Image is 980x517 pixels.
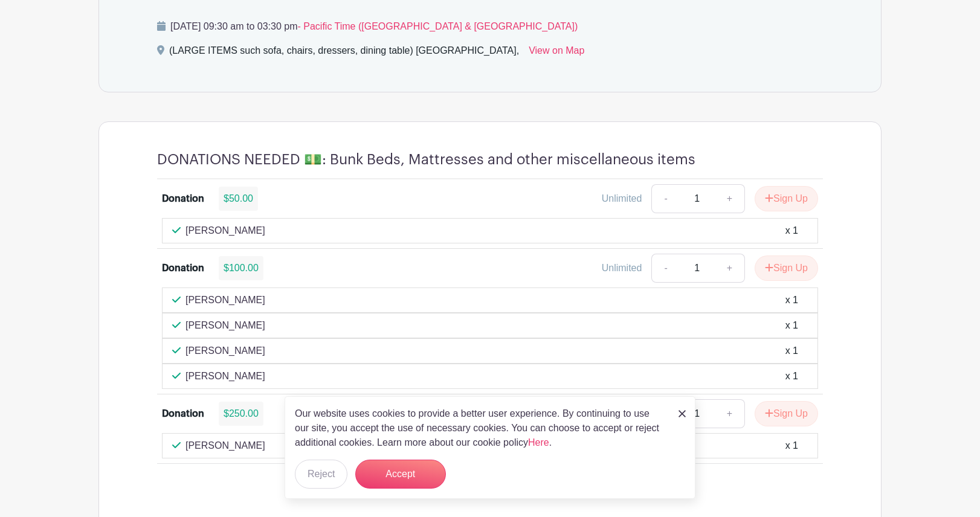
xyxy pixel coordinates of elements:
p: [PERSON_NAME] [185,223,265,238]
a: + [715,184,745,213]
div: $100.00 [219,256,263,280]
button: Sign Up [755,186,818,211]
p: [PERSON_NAME] [185,369,265,384]
p: [PERSON_NAME] [185,293,265,307]
div: Unlimited [602,261,642,275]
a: - [651,254,679,283]
button: Sign Up [755,401,818,426]
div: $250.00 [219,402,263,426]
p: Our website uses cookies to provide a better user experience. By continuing to use our site, you ... [295,406,666,450]
a: + [715,254,745,283]
div: Donation [162,406,204,421]
p: [PERSON_NAME] [185,344,265,358]
a: Here [528,437,549,448]
button: Accept [355,460,446,489]
a: View on Map [529,43,584,63]
a: - [651,184,679,213]
div: Donation [162,191,204,206]
h4: DONATIONS NEEDED 💵: Bunk Beds, Mattresses and other miscellaneous items [157,151,695,169]
div: Donation [162,261,204,275]
div: $50.00 [219,187,258,211]
div: x 1 [785,293,798,307]
div: x 1 [785,438,798,453]
img: close_button-5f87c8562297e5c2d7936805f587ecaba9071eb48480494691a3f1689db116b3.svg [679,410,686,417]
button: Sign Up [755,255,818,281]
span: - Pacific Time ([GEOGRAPHIC_DATA] & [GEOGRAPHIC_DATA]) [297,21,578,31]
p: [PERSON_NAME] [185,318,265,333]
div: x 1 [785,318,798,333]
p: [PERSON_NAME] [185,438,265,453]
div: x 1 [785,223,798,238]
div: x 1 [785,344,798,358]
div: (LARGE ITEMS such sofa, chairs, dressers, dining table) [GEOGRAPHIC_DATA], [169,43,519,63]
button: Reject [295,460,347,489]
div: x 1 [785,369,798,384]
a: + [715,399,745,428]
div: Unlimited [602,191,642,206]
p: [DATE] 09:30 am to 03:30 pm [157,19,823,34]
